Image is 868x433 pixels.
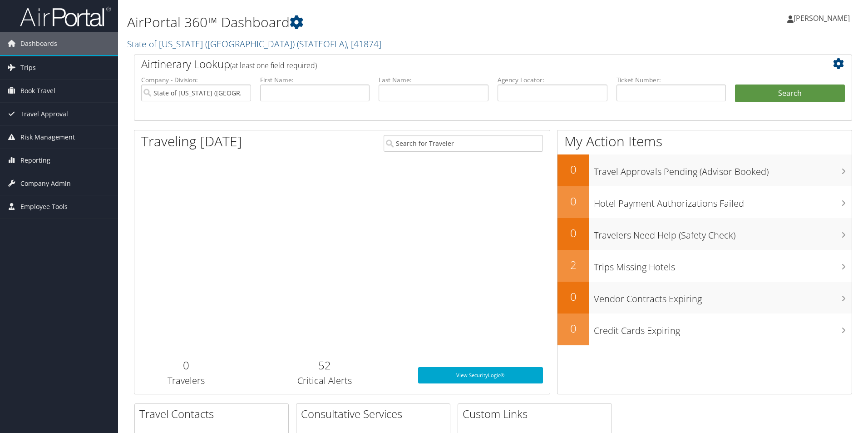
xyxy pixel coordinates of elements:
h3: Trips Missing Hotels [594,256,852,274]
button: Search [735,85,845,103]
img: airportal-logo.png [20,6,111,27]
span: Company Admin [20,172,71,195]
h3: Hotel Payment Authorizations Failed [594,193,852,210]
h3: Credit Cards Expiring [594,320,852,337]
span: , [ 41874 ] [347,38,381,50]
label: Company - Division: [141,75,251,85]
h3: Travelers Need Help (Safety Check) [594,224,852,242]
h2: 2 [557,257,589,273]
h3: Vendor Contracts Expiring [594,288,852,305]
h2: Travel Contacts [139,406,288,422]
h2: Airtinerary Lookup [141,56,785,72]
span: (at least one field required) [230,60,317,70]
h2: 0 [557,289,589,304]
h3: Travel Approvals Pending (Advisor Booked) [594,161,852,178]
label: Last Name: [379,75,488,85]
span: Employee Tools [20,195,68,218]
span: [PERSON_NAME] [794,13,850,23]
label: Agency Locator: [498,75,607,85]
h3: Critical Alerts [245,374,404,387]
span: Risk Management [20,126,75,149]
h2: Custom Links [463,406,612,422]
span: Dashboards [20,32,57,55]
h2: 0 [557,162,589,177]
a: 0Travel Approvals Pending (Advisor Booked) [557,154,852,186]
span: Book Travel [20,80,55,102]
a: 0Vendor Contracts Expiring [557,282,852,314]
h1: AirPortal 360™ Dashboard [127,13,615,32]
a: 0Travelers Need Help (Safety Check) [557,218,852,250]
span: Reporting [20,149,50,172]
h2: 0 [557,194,589,209]
h1: My Action Items [557,132,852,151]
a: 2Trips Missing Hotels [557,250,852,282]
h3: Travelers [141,374,232,387]
input: Search for Traveler [384,135,543,152]
a: [PERSON_NAME] [787,5,859,32]
h2: Consultative Services [301,406,450,422]
h2: 0 [557,225,589,241]
label: Ticket Number: [616,75,726,85]
a: State of [US_STATE] ([GEOGRAPHIC_DATA]) [127,38,381,50]
h2: 52 [245,358,404,373]
h2: 0 [557,321,589,336]
label: First Name: [260,75,370,85]
h2: 0 [141,358,232,373]
h1: Traveling [DATE] [141,132,242,151]
a: 0Credit Cards Expiring [557,314,852,345]
span: ( STATEOFLA ) [297,38,347,50]
span: Trips [20,56,36,79]
a: View SecurityLogic® [418,367,543,383]
a: 0Hotel Payment Authorizations Failed [557,186,852,218]
span: Travel Approval [20,103,68,125]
